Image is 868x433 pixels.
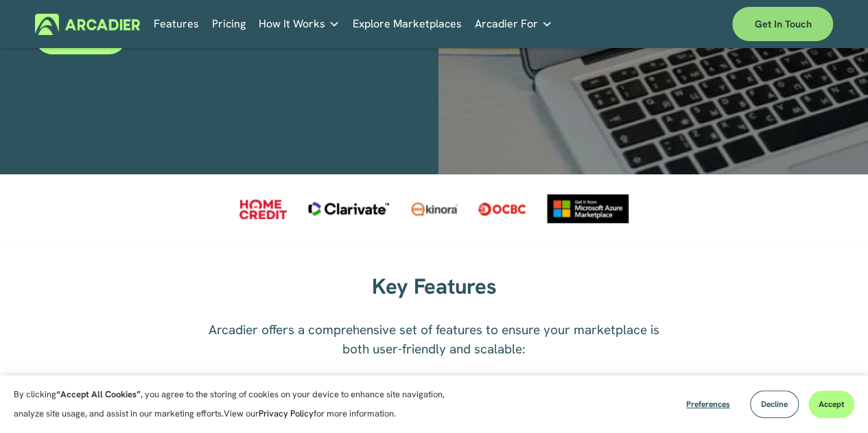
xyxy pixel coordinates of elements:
span: Arcadier For [475,14,538,34]
span: Preferences [686,399,730,410]
strong: “Accept All Cookies” [56,388,141,400]
span: Decline [761,399,788,410]
a: Explore Marketplaces [353,14,462,35]
button: Decline [750,390,799,418]
a: folder dropdown [259,14,340,35]
iframe: Chat Widget [799,367,868,433]
img: Arcadier [35,14,140,35]
button: Preferences [676,390,740,418]
a: Privacy Policy [259,408,314,419]
a: Features [154,14,199,35]
p: Arcadier offers a comprehensive set of features to ensure your marketplace is both user-friendly ... [207,320,661,359]
a: Get in touch [732,7,833,41]
a: Pricing [212,14,246,35]
a: folder dropdown [475,14,552,35]
p: By clicking , you agree to the storing of cookies on your device to enhance site navigation, anal... [14,385,460,423]
span: How It Works [259,14,325,34]
strong: Key Features [372,272,496,300]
